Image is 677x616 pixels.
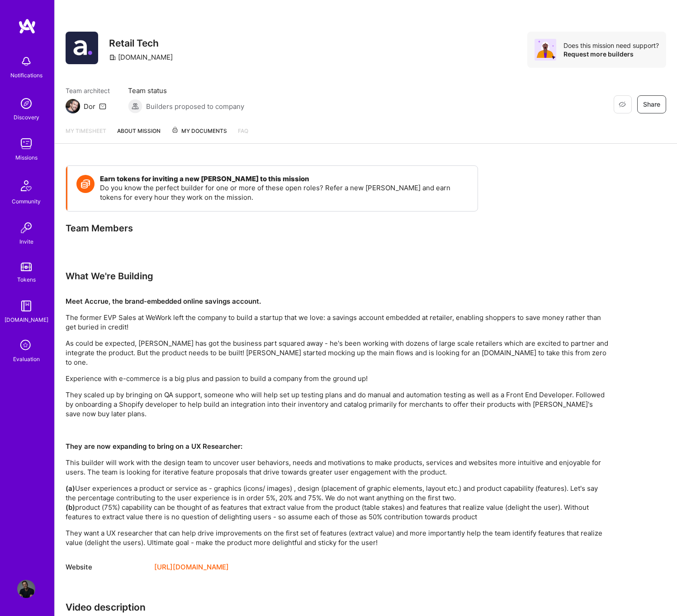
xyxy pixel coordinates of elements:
div: Evaluation [13,354,40,364]
i: icon CompanyGray [109,54,116,61]
h4: Earn tokens for inviting a new [PERSON_NAME] to this mission [100,175,469,183]
span: Share [643,100,660,109]
p: This builder will work with the design team to uncover user behaviors, needs and motivations to m... [66,458,608,477]
img: discovery [17,94,35,113]
div: What We're Building [66,270,608,282]
i: icon EyeClosed [619,101,626,108]
p: Do you know the perfect builder for one or more of these open roles? Refer a new [PERSON_NAME] an... [100,183,469,202]
div: Request more builders [563,50,659,58]
p: User experiences a product or service as - graphics (icons/ images) , design (placement of graphi... [66,484,608,522]
img: bell [17,52,35,71]
div: Notifications [10,71,43,80]
img: Avatar [535,39,556,61]
span: Team architect [66,86,110,95]
img: Community [15,175,37,197]
div: Community [12,197,41,206]
i: icon Mail [99,103,106,110]
div: Discovery [14,113,39,122]
strong: Meet Accrue, the brand-embedded online savings account. [66,297,261,306]
p: They scaled up by bringing on QA support, someone who will help set up testing plans and do manua... [66,390,608,419]
span: Team status [128,86,244,95]
strong: (b) [66,503,75,512]
button: Share [637,95,666,113]
div: [DOMAIN_NAME] [109,52,173,62]
img: Builders proposed to company [128,99,142,113]
a: [URL][DOMAIN_NAME] [154,562,229,573]
img: User Avatar [17,580,35,598]
img: guide book [17,297,35,315]
a: My timesheet [66,126,106,143]
img: Invite [17,219,35,237]
img: Token icon [76,175,95,193]
div: Invite [19,237,33,246]
p: As could be expected, [PERSON_NAME] has got the business part squared away - he's been working wi... [66,339,608,367]
div: [DOMAIN_NAME] [5,315,48,324]
i: icon SelectionTeam [18,337,35,354]
div: Does this mission need support? [563,41,659,50]
img: logo [18,18,36,34]
a: My Documents [171,126,227,143]
img: teamwork [17,135,35,153]
p: Experience with e-commerce is a big plus and passion to build a company from the ground up! [66,374,608,383]
p: The former EVP Sales at WeWork left the company to build a startup that we love: a savings accoun... [66,313,608,332]
div: Missions [15,153,38,162]
span: Builders proposed to company [146,102,244,111]
img: Team Architect [66,99,80,113]
div: Team Members [66,222,478,234]
a: About Mission [117,126,161,143]
div: Dor [84,102,95,111]
span: My Documents [171,126,227,136]
div: Website [66,562,147,573]
strong: They are now expanding to bring on a UX Researcher: [66,442,242,451]
h3: Video description [66,602,608,613]
img: Company Logo [66,32,98,64]
h3: Retail Tech [109,38,177,49]
a: User Avatar [15,580,38,598]
img: tokens [21,263,32,271]
div: Tokens [17,275,36,284]
p: They want a UX researcher that can help drive improvements on the first set of features (extract ... [66,528,608,547]
strong: (a) [66,484,75,493]
a: FAQ [238,126,248,143]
